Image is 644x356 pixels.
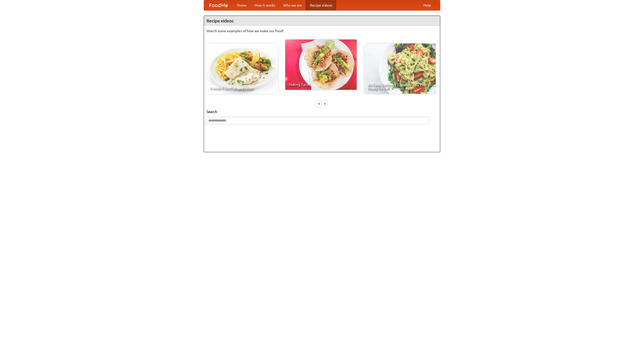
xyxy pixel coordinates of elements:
[204,16,440,26] h4: Recipe videos
[204,0,233,10] a: FoodMe
[419,0,435,10] a: Help
[207,44,278,94] a: French Fries Fish and Chips
[368,83,432,90] span: An Easy, Summery Tomato Pasta That's Ready for Fall
[207,28,437,33] p: Watch some examples of how we make our food!
[279,0,306,10] a: Who we are
[323,100,327,107] div: »
[233,0,251,10] a: Home
[210,87,274,90] span: French Fries Fish and Chips
[289,83,353,86] span: Making Tacos
[285,39,357,90] a: Making Tacos
[364,44,436,94] a: An Easy, Summery Tomato Pasta That's Ready for Fall
[306,0,336,10] a: Recipe videos
[251,0,279,10] a: How it works
[317,100,321,107] div: «
[207,109,437,114] h5: Search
